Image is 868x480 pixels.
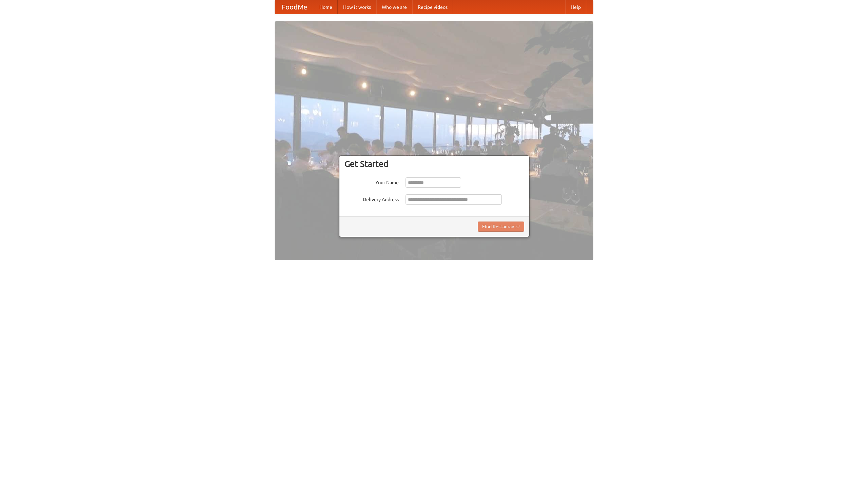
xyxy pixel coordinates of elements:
a: Home [314,0,338,14]
a: How it works [338,0,376,14]
h3: Get Started [344,159,524,169]
label: Your Name [344,177,399,186]
a: Who we are [376,0,412,14]
a: Help [565,0,586,14]
a: FoodMe [275,0,314,14]
a: Recipe videos [412,0,453,14]
label: Delivery Address [344,194,399,203]
button: Find Restaurants! [478,222,524,232]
